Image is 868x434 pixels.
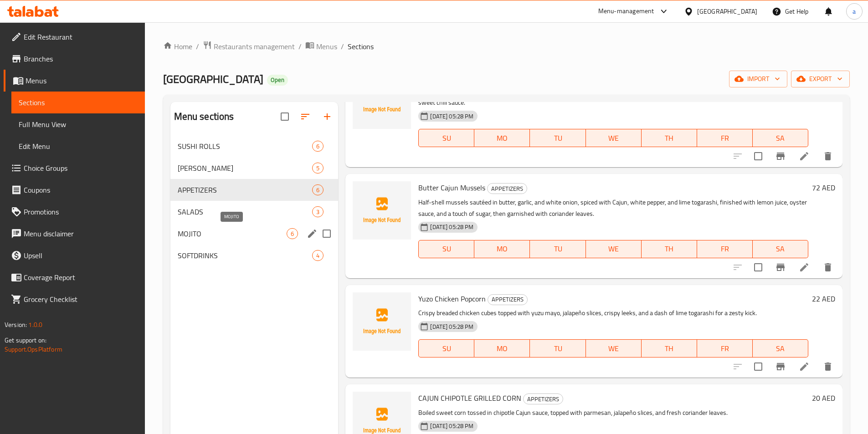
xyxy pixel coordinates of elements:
button: MO [474,339,530,357]
span: [DATE] 05:28 PM [426,112,477,121]
button: Branch-specific-item [770,145,791,167]
button: export [791,71,850,87]
span: [DATE] 05:28 PM [426,322,477,331]
span: Restaurants management [214,41,295,52]
span: Yuzo Chicken Popcorn [418,292,486,306]
span: Coupons [24,184,138,195]
span: 4 [313,251,323,260]
div: SUSHI ROLLS6 [170,135,339,157]
li: / [298,41,302,52]
span: 6 [313,142,323,151]
button: import [729,71,787,87]
div: MOJITO6edit [170,223,339,245]
span: Menus [26,75,138,86]
span: SA [756,342,805,355]
div: items [312,163,324,174]
span: MO [478,242,526,255]
div: SUSHI ROLLS [178,141,313,152]
li: / [341,41,344,52]
button: delete [817,256,839,278]
button: WE [586,129,642,147]
button: SA [753,129,808,147]
span: TH [645,132,693,145]
div: APPETIZERS [487,183,527,194]
span: Edit Restaurant [24,31,138,42]
span: Sections [19,97,138,108]
div: items [287,228,298,239]
span: SU [422,242,471,255]
a: Edit Menu [11,135,145,157]
span: TH [645,342,693,355]
span: Edit Menu [19,141,138,152]
span: FR [701,242,749,255]
h6: 20 AED [812,392,835,404]
button: TH [642,129,697,147]
span: Select to update [749,258,768,277]
span: WE [590,342,638,355]
span: 3 [313,208,323,216]
div: SOFTDRINKS4 [170,245,339,266]
span: export [798,73,842,85]
div: SALADS3 [170,201,339,223]
div: items [312,184,324,195]
div: APPETIZERS [178,184,313,195]
h6: 22 AED [812,292,835,305]
span: [DATE] 05:28 PM [426,223,477,231]
div: items [312,141,324,152]
span: Grocery Checklist [24,294,138,305]
button: delete [817,145,839,167]
span: APPETIZERS [524,394,563,404]
div: APPETIZERS6 [170,179,339,201]
a: Promotions [4,201,145,223]
span: Menu disclaimer [24,228,138,239]
button: WE [586,240,642,258]
div: APPETIZERS [488,294,528,305]
span: Upsell [24,250,138,261]
span: CAJUN CHIPOTLE GRILLED CORN [418,391,521,405]
span: SU [422,132,471,145]
span: Coverage Report [24,272,138,283]
div: [PERSON_NAME]5 [170,157,339,179]
img: Yuzo Chicken Popcorn [353,292,411,351]
button: Add section [316,106,338,128]
span: APPETIZERS [488,294,527,305]
span: a [853,6,856,16]
span: Open [267,76,288,84]
span: Sections [348,41,374,52]
button: WE [586,339,642,357]
button: SA [753,339,808,357]
span: [DATE] 05:28 PM [426,422,477,430]
p: Half-shell mussels sautéed in butter, garlic, and white onion, spiced with Cajun, white pepper, a... [418,197,808,220]
div: items [312,250,324,261]
span: SA [756,132,805,145]
button: Branch-specific-item [770,256,791,278]
div: APPETIZERS [523,393,563,404]
span: TH [645,242,693,255]
nav: breadcrumb [163,41,850,52]
a: Upsell [4,245,145,266]
button: delete [817,356,839,378]
button: TU [530,129,586,147]
div: SALADS [178,206,313,217]
span: MOJITO [178,228,287,239]
a: Full Menu View [11,113,145,135]
button: TH [642,240,697,258]
span: FR [701,132,749,145]
nav: Menu sections [170,132,339,270]
button: Branch-specific-item [770,356,791,378]
button: SU [418,240,474,258]
span: 1.0.0 [28,319,42,331]
button: TU [530,339,586,357]
button: SU [418,129,474,147]
li: / [196,41,199,52]
span: WE [590,242,638,255]
span: Sort sections [294,106,316,128]
span: FR [701,342,749,355]
span: SU [422,342,471,355]
button: edit [305,227,319,240]
button: MO [474,129,530,147]
span: Branches [24,53,138,64]
p: Crispy breaded chicken cubes topped with yuzu mayo, jalapeño slices, crispy leeks, and a dash of ... [418,307,808,319]
span: TU [534,242,582,255]
span: Butter Cajun Mussels [418,181,485,194]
